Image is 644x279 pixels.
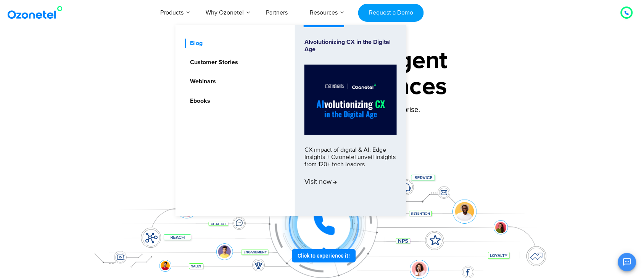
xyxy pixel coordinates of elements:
div: Turn every conversation into a growth engine for your enterprise. [84,105,560,114]
div: Customer Experiences [84,68,560,105]
a: Webinars [185,77,217,86]
div: Orchestrate Intelligent [84,49,560,73]
span: Visit now [304,178,337,187]
a: Request a Demo [358,4,423,22]
a: Ebooks [185,96,211,106]
a: Blog [185,39,204,48]
a: Customer Stories [185,58,239,67]
img: Alvolutionizing.jpg [304,65,397,135]
button: Open chat [618,253,636,271]
a: Alvolutionizing CX in the Digital AgeCX impact of digital & AI: Edge Insights + Ozonetel unveil i... [304,39,397,203]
